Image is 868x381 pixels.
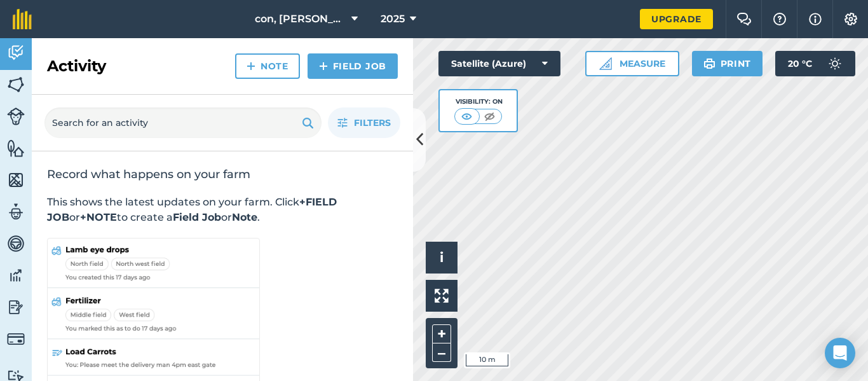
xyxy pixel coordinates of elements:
input: Search for an activity [44,107,322,138]
button: 20 °C [775,51,855,76]
img: svg+xml;base64,PHN2ZyB4bWxucz0iaHR0cDovL3d3dy53My5vcmcvMjAwMC9zdmciIHdpZHRoPSIxOSIgaGVpZ2h0PSIyNC... [302,115,314,130]
img: Four arrows, one pointing top left, one top right, one bottom right and the last bottom left [435,289,449,303]
img: svg+xml;base64,PD94bWwgdmVyc2lvbj0iMS4wIiBlbmNvZGluZz0idXRmLTgiPz4KPCEtLSBHZW5lcmF0b3I6IEFkb2JlIE... [7,298,25,317]
span: Filters [354,116,391,130]
h2: Record what happens on your farm [47,167,398,182]
img: svg+xml;base64,PHN2ZyB4bWxucz0iaHR0cDovL3d3dy53My5vcmcvMjAwMC9zdmciIHdpZHRoPSIxNyIgaGVpZ2h0PSIxNy... [809,11,822,27]
img: svg+xml;base64,PHN2ZyB4bWxucz0iaHR0cDovL3d3dy53My5vcmcvMjAwMC9zdmciIHdpZHRoPSIxOSIgaGVpZ2h0PSIyNC... [703,56,715,71]
img: Ruler icon [599,57,612,70]
button: Filters [328,107,400,138]
img: svg+xml;base64,PHN2ZyB4bWxucz0iaHR0cDovL3d3dy53My5vcmcvMjAwMC9zdmciIHdpZHRoPSI1NiIgaGVpZ2h0PSI2MC... [7,170,25,190]
img: svg+xml;base64,PHN2ZyB4bWxucz0iaHR0cDovL3d3dy53My5vcmcvMjAwMC9zdmciIHdpZHRoPSI1MCIgaGVpZ2h0PSI0MC... [459,110,475,123]
img: svg+xml;base64,PD94bWwgdmVyc2lvbj0iMS4wIiBlbmNvZGluZz0idXRmLTgiPz4KPCEtLSBHZW5lcmF0b3I6IEFkb2JlIE... [7,234,25,253]
img: fieldmargin Logo [13,9,32,29]
strong: Field Job [173,211,221,223]
h2: Activity [47,56,106,76]
button: Satellite (Azure) [438,51,560,76]
img: svg+xml;base64,PHN2ZyB4bWxucz0iaHR0cDovL3d3dy53My5vcmcvMjAwMC9zdmciIHdpZHRoPSI1NiIgaGVpZ2h0PSI2MC... [7,139,25,158]
div: Visibility: On [454,97,503,107]
p: This shows the latest updates on your farm. Click or to create a or . [47,195,398,225]
span: 20 ° C [788,51,812,76]
button: Measure [585,51,679,76]
img: A question mark icon [772,13,787,25]
img: svg+xml;base64,PHN2ZyB4bWxucz0iaHR0cDovL3d3dy53My5vcmcvMjAwMC9zdmciIHdpZHRoPSIxNCIgaGVpZ2h0PSIyNC... [247,59,255,74]
img: A cog icon [843,13,858,25]
a: Field Job [308,53,398,79]
button: + [432,324,451,343]
img: svg+xml;base64,PHN2ZyB4bWxucz0iaHR0cDovL3d3dy53My5vcmcvMjAwMC9zdmciIHdpZHRoPSI1NiIgaGVpZ2h0PSI2MC... [7,75,25,94]
a: Upgrade [640,9,713,29]
img: svg+xml;base64,PHN2ZyB4bWxucz0iaHR0cDovL3d3dy53My5vcmcvMjAwMC9zdmciIHdpZHRoPSI1MCIgaGVpZ2h0PSI0MC... [482,110,498,123]
strong: +NOTE [80,211,117,223]
div: Open Intercom Messenger [825,338,855,368]
img: svg+xml;base64,PD94bWwgdmVyc2lvbj0iMS4wIiBlbmNvZGluZz0idXRmLTgiPz4KPCEtLSBHZW5lcmF0b3I6IEFkb2JlIE... [7,43,25,62]
span: con, [PERSON_NAME], ty farm [255,11,346,27]
span: 2025 [381,11,405,27]
img: svg+xml;base64,PD94bWwgdmVyc2lvbj0iMS4wIiBlbmNvZGluZz0idXRmLTgiPz4KPCEtLSBHZW5lcmF0b3I6IEFkb2JlIE... [822,51,848,76]
img: svg+xml;base64,PHN2ZyB4bWxucz0iaHR0cDovL3d3dy53My5vcmcvMjAwMC9zdmciIHdpZHRoPSIxNCIgaGVpZ2h0PSIyNC... [319,59,328,74]
img: svg+xml;base64,PD94bWwgdmVyc2lvbj0iMS4wIiBlbmNvZGluZz0idXRmLTgiPz4KPCEtLSBHZW5lcmF0b3I6IEFkb2JlIE... [7,330,25,348]
button: i [426,242,458,274]
button: – [432,343,451,362]
a: Note [235,53,300,79]
strong: Note [232,211,257,223]
img: svg+xml;base64,PD94bWwgdmVyc2lvbj0iMS4wIiBlbmNvZGluZz0idXRmLTgiPz4KPCEtLSBHZW5lcmF0b3I6IEFkb2JlIE... [7,266,25,285]
img: svg+xml;base64,PD94bWwgdmVyc2lvbj0iMS4wIiBlbmNvZGluZz0idXRmLTgiPz4KPCEtLSBHZW5lcmF0b3I6IEFkb2JlIE... [7,202,25,221]
img: Two speech bubbles overlapping with the left bubble in the forefront [736,13,752,25]
span: i [440,249,444,265]
button: Print [692,51,763,76]
img: svg+xml;base64,PD94bWwgdmVyc2lvbj0iMS4wIiBlbmNvZGluZz0idXRmLTgiPz4KPCEtLSBHZW5lcmF0b3I6IEFkb2JlIE... [7,107,25,125]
